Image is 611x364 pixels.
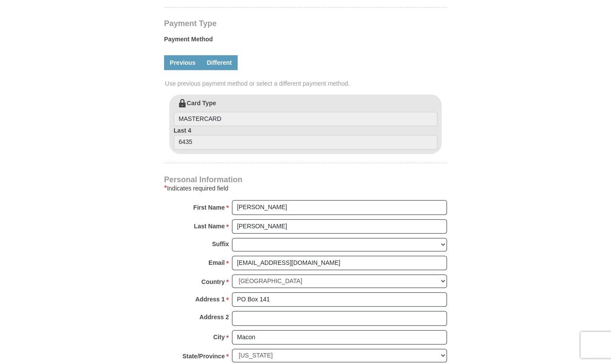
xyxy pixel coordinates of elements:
[201,55,238,70] a: Different
[174,135,437,150] input: Last 4
[164,20,447,27] h4: Payment Type
[174,112,437,127] input: Card Type
[164,35,447,48] label: Payment Method
[182,350,225,362] strong: State/Province
[208,257,225,269] strong: Email
[201,276,225,288] strong: Country
[164,176,447,183] h4: Personal Information
[193,201,225,214] strong: First Name
[212,238,229,250] strong: Suffix
[195,293,225,305] strong: Address 1
[213,331,225,343] strong: City
[174,126,437,150] label: Last 4
[199,311,229,323] strong: Address 2
[164,183,447,194] div: Indicates required field
[164,55,201,70] a: Previous
[174,99,437,127] label: Card Type
[194,220,225,232] strong: Last Name
[165,79,448,88] span: Use previous payment method or select a different payment method.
